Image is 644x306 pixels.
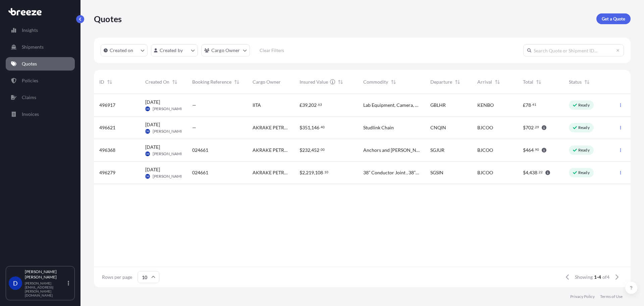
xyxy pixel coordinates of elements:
span: — [192,102,196,108]
span: 39 [302,103,308,107]
span: 452 [311,148,319,152]
span: 63 [318,103,322,106]
p: [PERSON_NAME] [PERSON_NAME] [25,269,66,280]
a: Get a Quote [596,13,631,24]
p: Cargo Owner [211,47,240,54]
span: Lab Equipment, Camera, Eye piece, Leica Leica M205 FCA Optics Carrier, Microscope [363,102,420,108]
span: $ [523,148,526,152]
button: Sort [493,78,501,86]
span: IITA [253,102,261,108]
span: SGJUR [430,147,444,154]
span: D [13,280,18,287]
button: Sort [336,78,344,86]
a: Quotes [6,57,75,71]
span: 38” Conductor Joint , 38” Conductor Pup Joint , 38” Drive Sub [363,169,420,176]
p: Created by [160,47,183,54]
span: , [310,148,311,152]
p: Insights [22,27,38,34]
a: Policies [6,74,75,87]
span: 22 [539,171,543,173]
span: . [531,103,532,106]
span: Showing [575,274,593,280]
span: DB [146,105,149,112]
span: Departure [430,79,452,85]
span: Booking Reference [192,79,231,85]
input: Search Quote or Shipment ID... [523,44,624,56]
button: Sort [233,78,241,86]
span: 496917 [99,102,115,108]
p: Ready [578,102,590,108]
span: $ [523,170,526,175]
span: 024661 [192,147,208,154]
span: BJCOO [477,147,493,154]
span: 438 [529,170,537,175]
p: Ready [578,125,590,130]
span: BJCOO [477,169,493,176]
span: 496279 [99,169,115,176]
span: AKRAKE PETROLEUM BENIN Carré 193-194, Scoa Gbe??o, Immeuble Octogone Cotonou, [GEOGRAPHIC_DATA] [253,147,289,154]
span: $ [523,125,526,130]
span: DB [146,128,149,135]
span: 496621 [99,124,115,131]
a: Claims [6,91,75,104]
span: [DATE] [145,99,160,105]
span: [DATE] [145,166,160,173]
span: . [323,171,324,173]
span: Studlink Chain [363,124,394,131]
span: 40 [321,126,325,128]
span: Insured Value [300,79,328,85]
span: 29 [535,126,539,128]
span: 108 [315,170,323,175]
span: 202 [309,103,317,107]
span: 2 [302,170,305,175]
span: , [314,170,315,175]
span: £ [523,103,526,107]
span: 351 [302,125,310,130]
button: Sort [535,78,543,86]
span: 1-4 [594,274,601,280]
span: DB [146,150,149,157]
span: 219 [306,170,314,175]
span: , [310,125,311,130]
span: DB [146,173,149,180]
p: Ready [578,147,590,153]
button: Sort [106,78,114,86]
p: Ready [578,170,590,175]
span: Commodity [363,79,388,85]
span: — [192,124,196,131]
span: , [528,170,529,175]
a: Insights [6,24,75,37]
p: Policies [22,77,38,84]
button: cargoOwner Filter options [201,44,250,56]
span: CNQIN [430,124,446,131]
p: [PERSON_NAME][EMAIL_ADDRESS][PERSON_NAME][DOMAIN_NAME] [25,281,66,297]
span: , [308,103,309,107]
span: Arrival [477,79,492,85]
span: KENBO [477,102,494,108]
span: . [320,126,320,128]
a: Privacy Policy [570,294,595,299]
span: 496368 [99,147,115,154]
span: [PERSON_NAME] [153,129,184,134]
span: AKRAKE PETROLEUM BENIN S.A. [253,124,289,131]
span: [PERSON_NAME] [153,151,184,157]
span: 146 [311,125,319,130]
p: Quotes [22,60,37,67]
span: 024661 [192,169,208,176]
p: Shipments [22,44,44,50]
span: 464 [526,148,534,152]
a: Invoices [6,107,75,121]
span: [DATE] [145,121,160,128]
span: ID [99,79,104,85]
button: Sort [453,78,462,86]
span: . [320,148,320,151]
button: createdBy Filter options [151,44,198,56]
span: [DATE] [145,144,160,150]
button: Sort [171,78,179,86]
span: of 4 [602,274,609,280]
p: Quotes [94,13,122,24]
p: Terms of Use [600,294,623,299]
span: Created On [145,79,169,85]
span: [PERSON_NAME] [153,174,184,179]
